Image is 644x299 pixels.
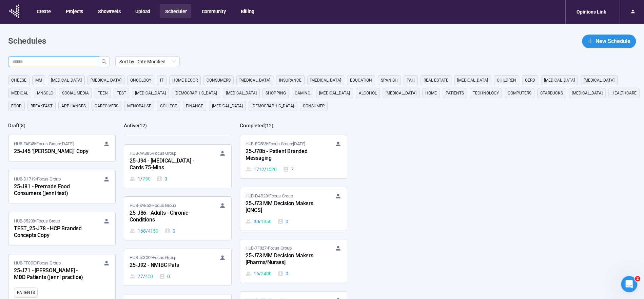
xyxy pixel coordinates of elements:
[160,103,177,109] span: college
[130,261,204,270] div: 25-J92 - NMIBC Pats
[130,227,158,235] div: 168
[164,227,175,235] div: 0
[124,145,231,188] a: HUB-AA885•Focus Group25-J94 - [MEDICAL_DATA] - Cards 75-Mins1 / 7500
[246,270,272,277] div: 16
[252,103,294,109] span: [DEMOGRAPHIC_DATA]
[621,276,637,292] iframe: Intercom live chat
[62,90,89,97] span: social media
[265,123,273,128] span: ( 12 )
[246,141,305,147] span: HUB-EC588 • Focus Group •
[31,4,56,18] button: Create
[261,270,271,277] span: 2400
[138,123,147,128] span: ( 12 )
[572,5,610,18] div: Opinions Link
[497,77,516,84] span: children
[212,103,243,109] span: [MEDICAL_DATA]
[246,245,292,252] span: HUB-7F327 • Focus Group
[8,35,46,48] h1: Schedules
[95,103,118,109] span: caregivers
[91,77,121,84] span: [MEDICAL_DATA]
[130,202,176,209] span: HUB-8AE62 • Focus Group
[8,135,115,162] a: HUB-FAF45•Focus Group•[DATE]25-J45 "[PERSON_NAME]" Copy
[130,175,150,183] div: 1
[8,170,115,204] a: HUB-D1719•Focus Group25-J81 - Premade Food Consumers (jenni test)
[93,4,125,18] button: Showreels
[61,103,86,109] span: appliances
[127,103,151,109] span: menopause
[142,175,150,183] span: 750
[98,90,108,97] span: Teen
[14,147,89,156] div: 25-J45 "[PERSON_NAME]" Copy
[359,90,377,97] span: alcohol
[130,157,204,172] div: 25-J94 - [MEDICAL_DATA] - Cards 75-Mins
[11,77,26,84] span: cheese
[101,59,107,64] span: search
[596,37,630,45] span: New Schedule
[279,77,301,84] span: Insurance
[266,166,277,173] span: 1520
[277,218,288,225] div: 0
[303,103,325,109] span: consumer
[124,123,138,129] h2: Active
[186,103,203,109] span: finance
[246,166,277,173] div: 1712
[407,77,415,84] span: PAH
[119,57,176,67] span: Sort by: Date Modified
[19,123,25,128] span: ( 8 )
[246,218,272,225] div: 30
[160,4,191,18] button: Scheduler
[130,77,151,84] span: oncology
[8,212,115,245] a: HUB-35208•Focus GroupTEST_25-J78 - HCP Branded Concepts Copy
[130,150,176,157] span: HUB-AA885 • Focus Group
[130,273,153,280] div: 77
[11,103,22,109] span: Food
[175,90,217,97] span: [DEMOGRAPHIC_DATA]
[124,249,231,285] a: HUB-5CC32•Focus Group25-J92 - NMIBC Pats77 / 4500
[246,252,320,267] div: 25-J73 MM Decision Makers [Pharms/Nurses]
[310,77,341,84] span: [MEDICAL_DATA]
[424,77,448,84] span: real estate
[259,218,261,225] span: /
[143,273,145,280] span: /
[14,183,89,198] div: 25-J81 - Premade Food Consumers (jenni test)
[283,166,294,173] div: 7
[124,197,231,240] a: HUB-8AE62•Focus Group25-J86 - Adults - Chronic Conditions168 / 41500
[293,141,305,146] time: [DATE]
[146,227,148,235] span: /
[51,77,82,84] span: [MEDICAL_DATA]
[259,270,261,277] span: /
[14,266,89,282] div: 25-J71 - [PERSON_NAME] - MDD Patients (jenni practice)
[14,225,89,240] div: TEST_25-J78 - HCP Branded Concepts Copy
[611,90,637,97] span: healthcare
[584,77,614,84] span: [MEDICAL_DATA]
[37,90,53,97] span: mnsclc
[525,77,535,84] span: GERD
[14,176,61,183] span: HUB-D1719 • Focus Group
[425,90,437,97] span: home
[11,90,28,97] span: medical
[582,35,636,48] button: plusNew Schedule
[240,123,265,129] h2: Completed
[381,77,398,84] span: Spanish
[196,4,230,18] button: Community
[350,77,372,84] span: education
[14,218,60,225] span: HUB-35208 • Focus Group
[235,4,259,18] button: Billing
[319,90,350,97] span: [MEDICAL_DATA]
[207,77,231,84] span: consumers
[14,141,73,147] span: HUB-FAF45 • Focus Group •
[148,227,158,235] span: 4150
[135,90,166,97] span: [MEDICAL_DATA]
[246,193,293,199] span: HUB-D4D29 • Focus Group
[35,77,42,84] span: MM
[446,90,464,97] span: Patients
[240,239,347,283] a: HUB-7F327•Focus Group25-J73 MM Decision Makers [Pharms/Nurses]16 / 24000
[587,38,593,44] span: plus
[226,90,257,97] span: [MEDICAL_DATA]
[145,273,153,280] span: 450
[130,254,176,261] span: HUB-5CC32 • Focus Group
[61,141,74,146] time: [DATE]
[246,147,320,163] div: 25-J78b - Patient Branded Messaging
[572,90,603,97] span: [MEDICAL_DATA]
[14,260,61,266] span: HUB-FF0DE • Focus Group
